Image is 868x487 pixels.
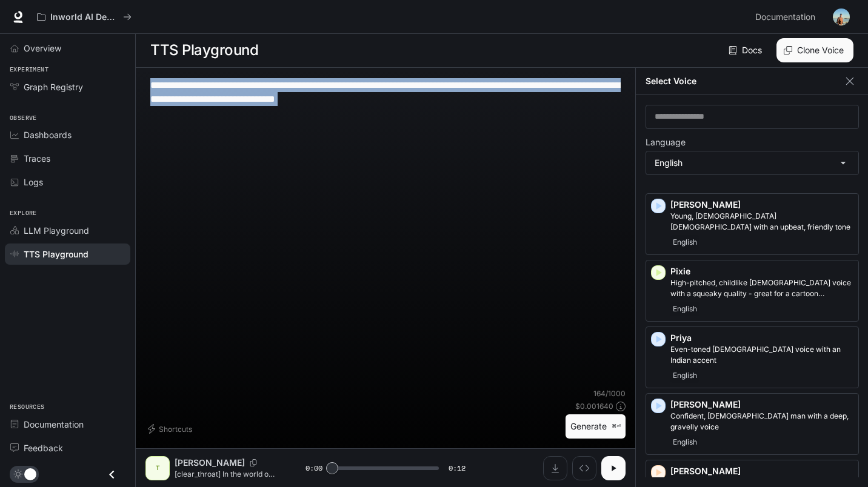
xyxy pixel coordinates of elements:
span: LLM Playground [24,224,89,237]
span: Logs [24,176,43,188]
button: All workspaces [32,5,137,29]
span: English [670,368,699,383]
button: Copy Voice ID [245,459,262,466]
span: Documentation [24,418,84,431]
img: User avatar [833,8,850,25]
a: LLM Playground [5,220,130,241]
span: 0:12 [449,462,466,474]
div: English [646,151,858,174]
a: Documentation [750,5,824,29]
p: Priya [670,332,853,344]
a: TTS Playground [5,243,130,265]
p: ⌘⏎ [612,423,621,430]
span: English [670,235,699,250]
a: Traces [5,148,130,169]
button: Inspect [572,456,596,480]
p: $ 0.001640 [575,401,613,411]
div: T [148,459,167,478]
p: Inworld AI Demos [50,12,118,22]
a: Dashboards [5,124,130,145]
button: Clone Voice [776,38,853,62]
p: 164 / 1000 [593,388,626,399]
span: Dashboards [24,128,72,141]
button: Download audio [543,456,567,480]
p: [PERSON_NAME] [670,399,853,411]
span: Graph Registry [24,81,83,93]
span: English [670,435,699,449]
span: Overview [24,42,61,55]
h1: TTS Playground [150,38,258,62]
span: Traces [24,152,50,165]
span: 0:00 [305,462,322,474]
span: Feedback [24,442,63,454]
a: Logs [5,171,130,193]
a: Overview [5,38,130,59]
p: Language [646,138,686,147]
button: Close drawer [98,462,125,487]
a: Feedback [5,437,130,459]
p: Even-toned female voice with an Indian accent [670,344,853,366]
p: Young, British female with an upbeat, friendly tone [670,211,853,233]
a: Docs [726,38,767,62]
a: Graph Registry [5,76,130,98]
p: [PERSON_NAME] [670,199,853,211]
span: Documentation [755,10,815,25]
p: Pixie [670,265,853,277]
p: High-pitched, childlike female voice with a squeaky quality - great for a cartoon character [670,277,853,299]
p: Confident, British man with a deep, gravelly voice [670,411,853,432]
button: Shortcuts [145,419,197,439]
span: Dark mode toggle [24,467,36,480]
span: TTS Playground [24,248,88,260]
span: English [670,302,699,316]
button: User avatar [829,5,853,29]
p: [PERSON_NAME] [670,465,853,477]
p: [PERSON_NAME] [175,457,245,469]
p: [clear_throat] In the world of struggle and poverty, this is [DEMOGRAPHIC_DATA] INTERNATIONAL STU... [175,469,276,479]
a: Documentation [5,414,130,435]
button: Generate⌘⏎ [566,414,626,439]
